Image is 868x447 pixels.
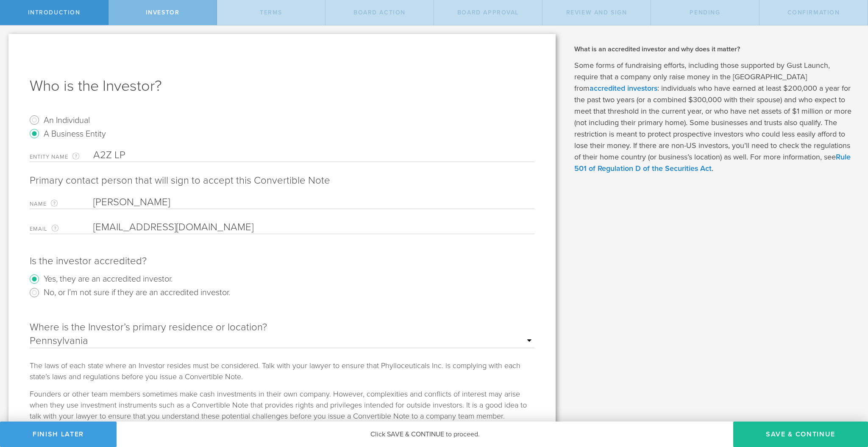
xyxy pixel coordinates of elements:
p: Some forms of fundraising efforts, including those supported by Gust Launch, require that a compa... [574,60,855,174]
a: accredited investors [590,84,657,93]
div: Where is the Investor’s primary residence or location? [30,321,534,348]
div: Is the investor accredited? [30,254,534,268]
radio: No, or I’m not sure if they are an accredited investor. [30,286,534,299]
span: Introduction [28,9,81,16]
label: An Individual [44,114,90,126]
label: Name [30,199,93,209]
div: Founders or other team members sometimes make cash investments in their own company. However, com... [30,388,534,422]
h1: Who is the Investor? [30,76,534,96]
div: Click SAVE & CONTINUE to proceed. [117,422,733,447]
span: Review and Sign [566,9,627,16]
label: A Business Entity [44,127,106,140]
a: Rule 501 of Regulation D of the Securities Act [574,152,851,173]
label: No, or I’m not sure if they are an accredited investor. [44,286,230,298]
input: Required [93,196,530,209]
button: Save & Continue [733,422,868,447]
span: Terms [260,9,282,16]
span: Pending [690,9,720,16]
p: Primary contact person that will sign to accept this Convertible Note [30,174,534,187]
label: Entity Name [30,152,93,162]
label: Yes, they are an accredited investor. [44,272,172,285]
span: Investor [146,9,180,16]
span: Board Action [353,9,406,16]
div: The laws of each state where an Investor resides must be considered. Talk with your lawyer to ens... [30,360,534,382]
input: Required [93,221,530,234]
label: Email [30,224,93,234]
input: Required [93,149,534,162]
span: Confirmation [787,9,840,16]
span: Board Approval [457,9,519,16]
h2: What is an accredited investor and why does it matter? [574,45,855,54]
